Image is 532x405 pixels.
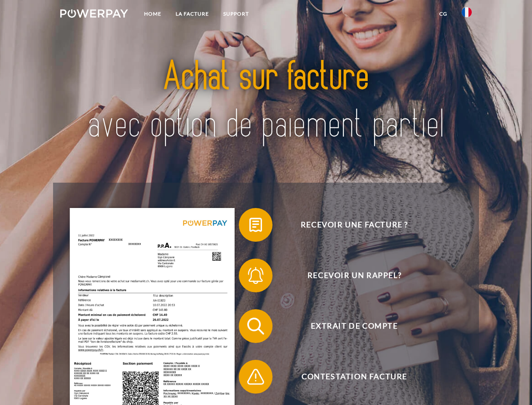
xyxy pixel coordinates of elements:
[462,7,472,17] img: fr
[245,316,266,337] img: qb_search.svg
[251,208,457,242] span: Recevoir une facture ?
[245,214,266,235] img: qb_bill.svg
[251,360,457,394] span: Contestation Facture
[245,366,266,387] img: qb_warning.svg
[137,6,168,22] a: Home
[239,360,458,394] button: Contestation Facture
[239,259,458,292] button: Recevoir un rappel?
[251,259,457,292] span: Recevoir un rappel?
[216,6,256,22] a: Support
[245,265,266,286] img: qb_bell.svg
[251,309,457,343] span: Extrait de compte
[432,6,454,22] a: CG
[80,40,452,162] img: title-powerpay_fr.svg
[168,6,216,22] a: LA FACTURE
[239,309,458,343] button: Extrait de compte
[239,208,458,242] button: Recevoir une facture ?
[60,9,128,18] img: logo-powerpay-white.svg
